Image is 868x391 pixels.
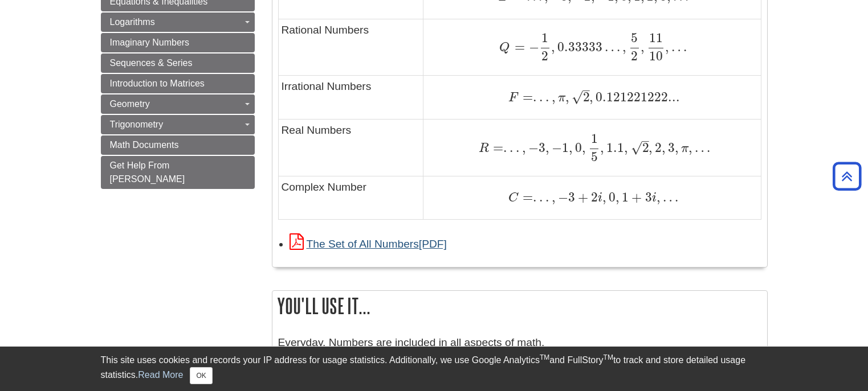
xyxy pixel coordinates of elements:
span: 1.1 [604,140,624,155]
span: … [661,190,678,205]
span: 2 [541,48,548,64]
p: Everyday. Numbers are included in all aspects of math. [278,335,761,351]
span: = [519,190,533,205]
span: , [665,39,669,55]
span: . [543,89,549,105]
span: , [616,190,620,205]
a: Trigonometry [101,115,255,134]
span: … [669,39,687,55]
span: Q [499,42,510,54]
button: Close [190,367,212,384]
span: . [507,140,514,155]
span: 1 [562,140,569,155]
sup: TM [540,353,549,361]
a: Link opens in new window [290,238,447,250]
span: , [545,140,549,155]
span: + [629,190,642,205]
a: Logarithms [101,13,255,32]
span: … [692,140,710,155]
span: , [551,39,555,55]
span: , [688,140,692,155]
span: − [549,140,562,155]
span: + [575,190,588,205]
td: Real Numbers [278,120,423,176]
span: , [675,140,679,155]
span: . [514,140,520,155]
a: Introduction to Matrices [101,74,255,93]
span: π [679,142,688,155]
div: This site uses cookies and records your IP address for usage statistics. Additionally, we use Goo... [101,353,768,384]
span: 0 [573,140,582,155]
a: Sequences & Series [101,53,255,73]
span: Logarithms [110,17,155,27]
span: , [620,39,626,55]
span: Get Help From [PERSON_NAME] [110,160,185,184]
span: 2 [642,140,649,155]
span: … [602,39,620,55]
a: Back to Top [829,168,865,184]
span: = [489,140,503,155]
span: F [508,92,518,104]
a: Geometry [101,94,255,114]
span: . [533,89,537,105]
span: , [657,190,661,205]
span: 3 [666,140,675,155]
span: – [642,133,649,149]
span: , [662,140,666,155]
span: 1 [591,131,598,146]
span: . [537,190,543,205]
span: , [649,140,653,155]
span: i [598,192,602,204]
span: , [641,39,645,55]
span: . [537,89,543,105]
span: , [589,89,593,105]
span: 0.121221222... [593,89,680,105]
span: 3 [642,190,651,205]
span: 2 [583,89,590,105]
span: 3 [539,140,545,155]
td: Rational Numbers [278,19,423,75]
span: , [549,89,556,105]
a: Read More [138,370,183,380]
span: , [569,140,573,155]
span: √ [572,89,582,105]
span: , [602,190,606,205]
span: 10 [649,48,663,64]
span: . [503,140,507,155]
span: , [600,140,604,155]
span: , [520,140,526,155]
span: 5 [631,30,638,46]
span: C [508,192,519,204]
span: 3 [568,190,575,205]
sup: TM [604,353,613,361]
span: 1 [541,30,548,46]
span: 0.33333 [555,39,602,55]
span: = [519,89,533,105]
span: i [652,192,657,204]
span: Introduction to Matrices [110,79,205,88]
a: Get Help From [PERSON_NAME] [101,156,255,189]
span: 2 [588,190,598,205]
span: 1 [620,190,629,205]
span: = [510,39,524,55]
span: Imaginary Numbers [110,38,190,47]
span: π [556,92,565,104]
span: . [543,190,549,205]
span: , [582,140,586,155]
span: – [583,83,590,98]
span: Math Documents [110,140,179,150]
span: 5 [591,149,598,164]
span: √ [631,140,642,155]
span: , [624,140,628,155]
span: R [479,142,489,155]
span: − [526,140,539,155]
span: − [556,190,568,205]
span: Geometry [110,99,150,109]
span: 0 [606,190,616,205]
span: . [533,190,537,205]
span: Sequences & Series [110,58,193,68]
td: Irrational Numbers [278,76,423,120]
h2: You'll use it... [272,291,767,321]
span: 2 [653,140,662,155]
a: Math Documents [101,135,255,155]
